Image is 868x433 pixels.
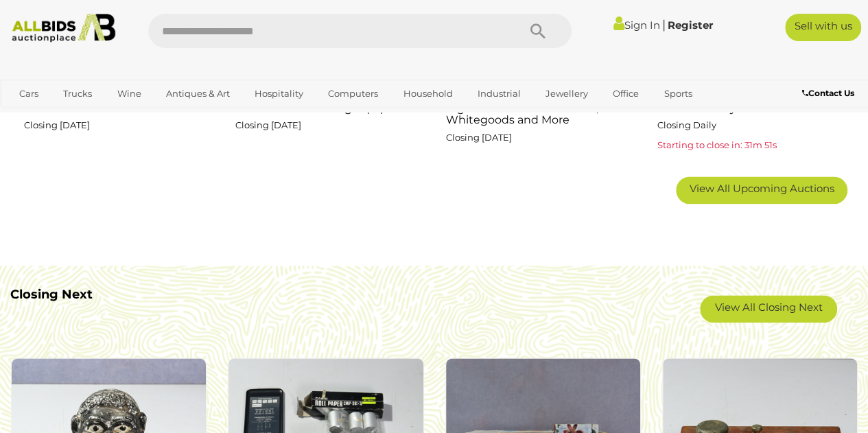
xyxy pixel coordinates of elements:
a: Sports [655,82,701,105]
a: Register [668,19,713,32]
p: Closing Daily [657,117,841,133]
a: Sell with us [785,14,861,41]
b: Closing Next [10,287,93,302]
a: Antiques & Art [157,82,239,105]
a: Wine [108,82,150,105]
a: Office [604,82,648,105]
h2: Big Brand Sale - Electronics, Whitegoods and More [446,99,630,126]
a: Hospitality [246,82,312,105]
a: View All Upcoming Auctions [676,176,847,204]
a: Jewellery [537,82,597,105]
a: [GEOGRAPHIC_DATA] [10,105,126,128]
b: Contact Us [802,88,854,98]
a: Sign In [613,19,660,32]
span: | [662,17,666,32]
p: Closing [DATE] [235,117,419,133]
h2: Commercial and 4x4 Vehicles [24,99,208,115]
a: View All Closing Next [700,295,837,323]
button: Search [503,14,572,48]
span: Starting to close in: 31m 51s [657,139,777,150]
p: Closing [DATE] [24,117,208,133]
h2: Commercial Catering Equipment [235,99,419,115]
p: Closing [DATE] [446,130,630,145]
a: Cars [10,82,47,105]
h2: Canberra Daily Car Auctions [657,99,841,115]
a: Industrial [469,82,530,105]
img: Allbids.com.au [6,14,121,43]
a: Household [394,82,461,105]
span: View All Upcoming Auctions [690,182,834,195]
a: Contact Us [802,86,858,101]
a: Computers [319,82,387,105]
a: Trucks [54,82,101,105]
